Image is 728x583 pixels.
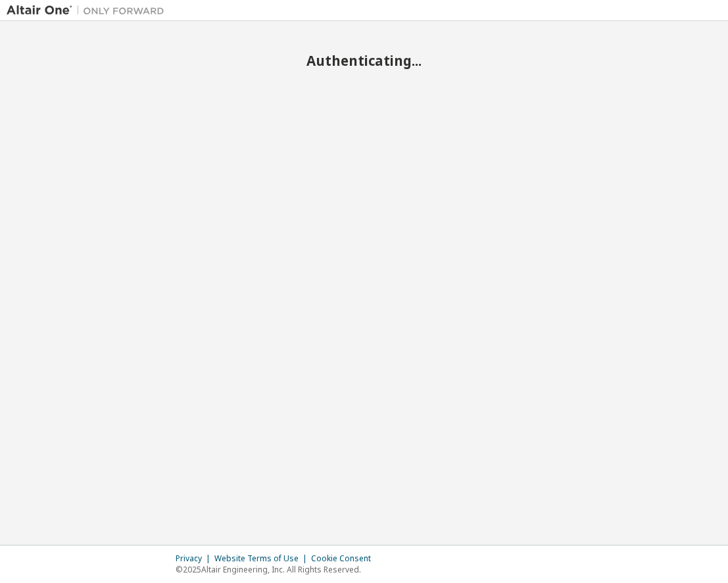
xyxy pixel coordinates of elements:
[176,564,379,575] p: © 2025 Altair Engineering, Inc. All Rights Reserved.
[311,553,379,564] div: Cookie Consent
[7,4,171,17] img: Altair One
[176,553,214,564] div: Privacy
[214,553,311,564] div: Website Terms of Use
[7,52,721,69] h2: Authenticating...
